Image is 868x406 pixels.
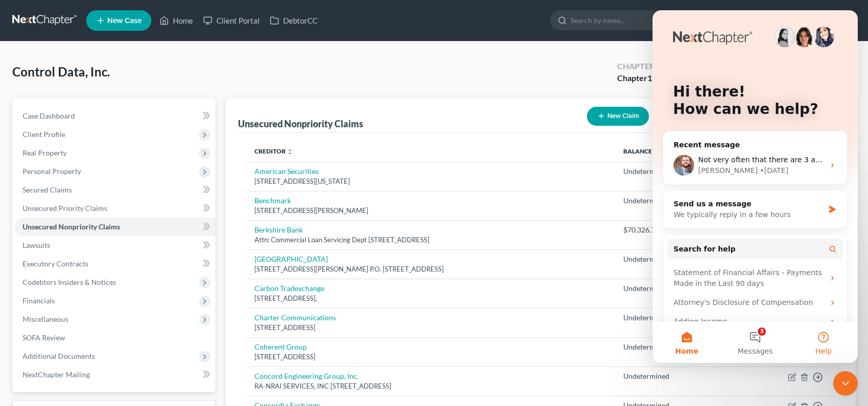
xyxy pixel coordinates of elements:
[254,147,293,155] a: Creditor unfold_more
[85,337,121,344] span: Messages
[254,294,607,303] div: [STREET_ADDRESS],
[254,235,607,245] div: Attn: Commercial Loan Servicing Dept [STREET_ADDRESS]
[254,313,336,322] a: Charter Communications
[587,107,649,126] button: New Claim
[14,328,215,347] a: SOFA Review
[137,312,205,353] button: Help
[21,188,171,199] div: Send us a message
[23,204,107,212] span: Unsecured Priority Claims
[623,166,681,177] div: Undetermined
[15,283,190,302] div: Attorney's Disclosure of Compensation
[265,11,323,30] a: DebtorCC
[15,228,190,249] button: Search for help
[254,264,607,274] div: [STREET_ADDRESS][PERSON_NAME] P.O. [STREET_ADDRESS]
[15,253,190,283] div: Statement of Financial Affairs - Payments Made in the Last 90 days
[623,196,681,206] div: Undetermined
[68,312,136,353] button: Messages
[154,11,198,30] a: Home
[623,254,681,264] div: Undetermined
[254,342,307,351] a: Coherent Group
[14,255,215,273] a: Executory Contracts
[623,225,681,235] div: $70,326.79
[10,180,195,219] div: Send us a messageWe typically reply in a few hours
[23,259,88,268] span: Executory Contracts
[23,370,90,379] span: NextChapter Mailing
[254,352,607,362] div: [STREET_ADDRESS]
[287,149,293,155] i: unfold_more
[254,255,328,263] a: [GEOGRAPHIC_DATA]
[23,352,95,360] span: Additional Documents
[14,365,215,384] a: NextChapter Mailing
[623,371,681,381] div: Undetermined
[15,302,190,321] div: Adding Income
[14,218,215,236] a: Unsecured Nonpriority Claims
[254,323,607,333] div: [STREET_ADDRESS]
[254,196,291,205] a: Benchmark
[23,185,72,194] span: Secured Claims
[254,206,607,216] div: [STREET_ADDRESS][PERSON_NAME]
[23,296,55,305] span: Financials
[623,313,681,323] div: Undetermined
[23,278,116,286] span: Codebtors Insiders & Notices
[46,145,210,153] span: Not very often that there are 3 affilliate cases
[14,181,215,199] a: Secured Claims
[21,234,83,244] span: Search for help
[653,10,858,363] iframe: Intercom live chat
[23,222,120,231] span: Unsecured Nonpriority Claims
[254,225,303,234] a: Berkshire Bank
[21,199,171,210] div: We typically reply in a few hours
[254,167,319,176] a: American Securities
[254,177,607,186] div: [STREET_ADDRESS][US_STATE]
[163,337,179,344] span: Help
[23,333,65,342] span: SOFA Review
[254,381,607,391] div: RA-NRAI SERVICES, INC [STREET_ADDRESS]
[21,306,172,317] div: Adding Income
[107,155,136,166] div: • [DATE]
[617,72,657,84] div: Chapter
[623,147,659,155] a: Balance unfold_more
[254,284,324,293] a: Carbon Tradexchange
[21,287,172,298] div: Attorney's Disclosure of Compensation
[238,118,363,130] div: Unsecured Nonpriority Claims
[23,315,68,323] span: Miscellaneous
[23,130,65,139] span: Client Profile
[647,73,657,83] span: 11
[14,107,215,125] a: Case Dashboard
[23,148,67,157] span: Real Property
[46,155,105,166] div: [PERSON_NAME]
[623,342,681,352] div: Undetermined
[23,167,81,176] span: Personal Property
[623,283,681,294] div: Undetermined
[14,236,215,255] a: Lawsuits
[617,61,657,72] div: Chapter
[107,17,142,25] span: New Case
[12,64,110,79] span: Control Data, Inc.
[23,241,50,249] span: Lawsuits
[21,257,172,279] div: Statement of Financial Affairs - Payments Made in the Last 90 days
[23,337,46,344] span: Home
[198,11,265,30] a: Client Portal
[23,111,75,120] span: Case Dashboard
[570,11,664,30] input: Search by name...
[833,371,858,396] iframe: Intercom live chat
[14,199,215,218] a: Unsecured Priority Claims
[254,372,359,380] a: Concord Engineering Group, Inc.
